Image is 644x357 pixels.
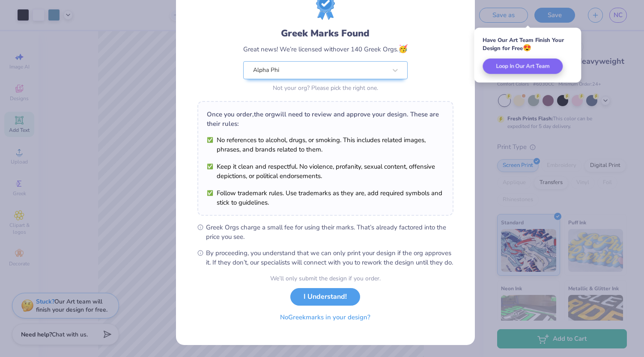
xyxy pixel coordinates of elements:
[243,27,408,40] div: Greek Marks Found
[207,188,444,207] li: Follow trademark rules. Use trademarks as they are, add required symbols and stick to guidelines.
[207,162,444,181] li: Keep it clean and respectful. No violence, profanity, sexual content, offensive depictions, or po...
[243,83,408,92] div: Not your org? Please pick the right one.
[270,274,381,283] div: We’ll only submit the design if you order.
[207,110,444,128] div: Once you order, the org will need to review and approve your design. These are their rules:
[290,288,360,306] button: I Understand!
[483,36,572,52] div: Have Our Art Team Finish Your Design for Free
[483,59,563,74] button: Loop In Our Art Team
[206,248,453,267] span: By proceeding, you understand that we can only print your design if the org approves it. If they ...
[398,44,408,54] span: 🥳
[523,43,531,53] span: 😍
[243,43,408,55] div: Great news! We’re licensed with over 140 Greek Orgs.
[207,135,444,154] li: No references to alcohol, drugs, or smoking. This includes related images, phrases, and brands re...
[273,309,378,326] button: NoGreekmarks in your design?
[206,223,453,241] span: Greek Orgs charge a small fee for using their marks. That’s already factored into the price you see.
